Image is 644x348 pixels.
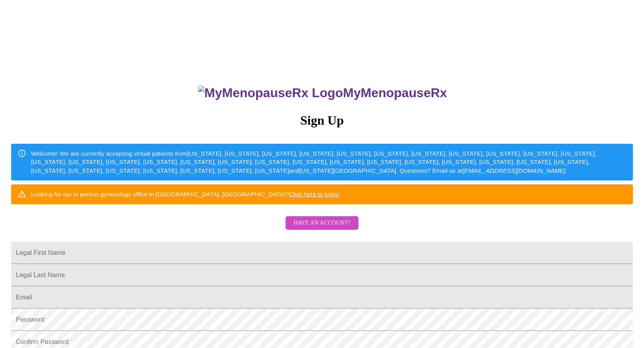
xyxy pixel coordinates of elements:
[31,146,626,178] div: Welcome! We are currently accepting virtual patients from [US_STATE], [US_STATE], [US_STATE], [US...
[31,187,339,201] div: Looking for our in person gynecology office in [GEOGRAPHIC_DATA], [GEOGRAPHIC_DATA]?
[284,225,360,231] a: Have an account?
[294,218,350,228] span: Have an account?
[289,191,339,197] a: Click here to login!
[286,216,358,230] button: Have an account?
[12,86,633,100] h3: MyMenopauseRx
[463,167,566,174] em: [EMAIL_ADDRESS][DOMAIN_NAME]
[198,86,343,100] img: MyMenopauseRx Logo
[11,113,633,128] h3: Sign Up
